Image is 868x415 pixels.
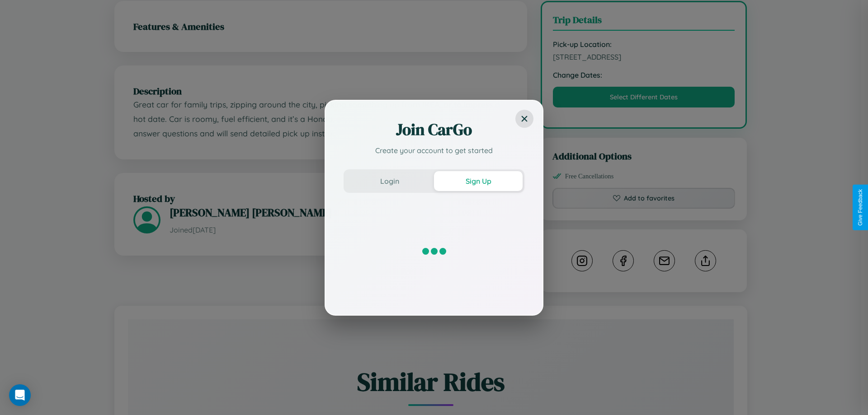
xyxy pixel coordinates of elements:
button: Login [345,171,434,191]
button: Sign Up [434,171,523,191]
p: Create your account to get started [344,145,524,156]
h2: Join CarGo [344,119,524,140]
div: Open Intercom Messenger [9,384,31,406]
div: Give Feedback [857,189,863,226]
